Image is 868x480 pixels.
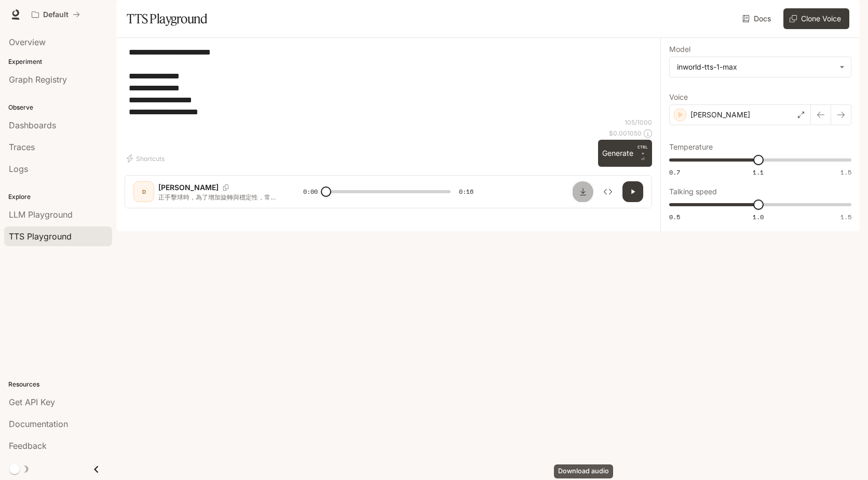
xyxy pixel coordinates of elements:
span: 0:16 [459,186,473,197]
div: inworld-tts-1-max [677,62,834,72]
p: 正手擊球時，為了增加旋轉與穩定性，常用的握拍方式是： 1. 東方式握拍 Eastern 2. 西方式握拍 Western 3. 大陸式握拍 Continental 4. 半西方式握拍 Semi-... [158,193,278,202]
p: Voice [669,94,688,101]
button: All workspaces [27,4,85,25]
button: Inspect [598,181,618,202]
p: ⏎ [638,144,648,163]
p: Model [669,46,690,53]
span: 1.0 [753,212,764,221]
button: Clone Voice [783,8,849,29]
a: Docs [740,8,775,29]
button: Copy Voice ID [219,184,233,191]
span: 0:00 [303,186,318,197]
p: Talking speed [669,188,717,195]
span: 0.5 [669,212,680,221]
div: Download audio [554,464,613,478]
p: [PERSON_NAME] [158,182,219,193]
button: Download audio [573,181,593,202]
p: Temperature [669,143,713,151]
span: 1.1 [753,168,764,177]
p: CTRL + [638,144,648,156]
span: 1.5 [840,212,851,221]
p: Default [43,10,69,19]
span: 1.5 [840,168,851,177]
span: 0.7 [669,168,680,177]
div: inworld-tts-1-max [670,57,851,77]
button: Shortcuts [125,150,169,167]
button: GenerateCTRL +⏎ [598,140,652,167]
div: D [135,183,152,200]
p: 105 / 1000 [625,118,652,127]
h1: TTS Playground [127,8,207,29]
p: [PERSON_NAME] [690,110,750,120]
